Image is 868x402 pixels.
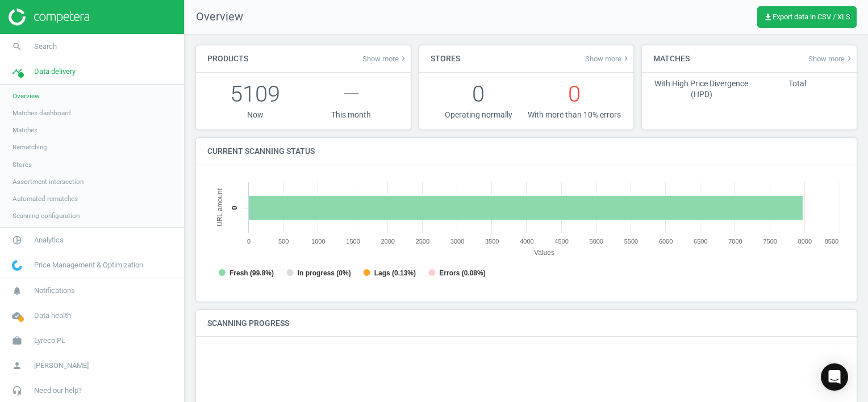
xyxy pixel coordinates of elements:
[34,361,89,371] span: [PERSON_NAME]
[485,238,499,245] text: 3500
[808,54,854,63] a: Show morekeyboard_arrow_right
[346,238,360,245] text: 1500
[12,125,37,135] span: Matches
[749,78,845,89] p: Total
[439,269,485,277] tspan: Errors (0.08%)
[207,110,303,120] p: Now
[34,260,143,270] span: Price Management & Optimization
[821,363,848,391] div: Open Intercom Messenger
[362,54,408,63] span: Show more
[590,238,603,245] text: 5000
[247,238,251,245] text: 0
[416,238,429,245] text: 2500
[554,238,568,245] text: 4500
[12,194,78,203] span: Automated rematches
[298,269,351,277] tspan: In progress (0%)
[825,238,838,245] text: 8500
[34,336,65,346] span: Lyreco PL
[12,160,32,169] span: Stores
[399,54,408,63] i: keyboard_arrow_right
[6,330,28,351] i: work
[34,66,76,77] span: Data delivery
[534,249,554,257] tspan: Values
[34,235,64,245] span: Analytics
[207,78,303,110] p: 5109
[230,206,239,210] text: 0
[12,91,40,101] span: Overview
[374,269,416,277] tspan: Lags (0.13%)
[34,41,57,52] span: Search
[6,280,28,301] i: notifications
[362,54,408,63] a: Show morekeyboard_arrow_right
[12,177,84,186] span: Assortment intersection
[6,229,28,251] i: pie_chart_outlined
[694,238,707,245] text: 6500
[381,238,394,245] text: 2000
[34,286,75,296] span: Notifications
[278,238,289,245] text: 500
[624,238,638,245] text: 5500
[311,238,325,245] text: 1000
[763,12,850,22] span: Export data in CSV / XLS
[196,310,301,337] h4: Scanning progress
[12,211,80,220] span: Scanning configuration
[431,78,527,110] p: 0
[34,386,82,396] span: Need our help?
[763,238,777,245] text: 7500
[6,36,28,57] i: search
[6,355,28,376] i: person
[185,9,243,25] span: Overview
[431,110,527,120] p: Operating normally
[585,54,631,63] a: Show morekeyboard_arrow_right
[585,54,631,63] span: Show more
[216,188,224,227] tspan: URL amount
[653,78,749,101] p: With High Price Divergence (HPD)
[757,6,857,28] button: get_appExport data in CSV / XLS
[526,78,622,110] p: 0
[520,238,533,245] text: 4000
[728,238,742,245] text: 7000
[196,138,326,165] h4: Current scanning status
[9,9,89,26] img: ajHJNr6hYgQAAAAASUVORK5CYII=
[196,45,260,72] h4: Products
[6,380,28,401] i: headset_mic
[12,143,47,152] span: Rematching
[303,110,399,120] p: This month
[6,305,28,326] i: cloud_done
[845,54,854,63] i: keyboard_arrow_right
[621,54,631,63] i: keyboard_arrow_right
[34,311,71,321] span: Data health
[642,45,701,72] h4: Matches
[808,54,854,63] span: Show more
[229,269,274,277] tspan: Fresh (99.8%)
[763,12,773,22] i: get_app
[798,238,812,245] text: 8000
[12,108,71,118] span: Matches dashboard
[659,238,673,245] text: 6000
[343,81,360,107] span: —
[12,260,22,271] img: wGWNvw8QSZomAAAAABJRU5ErkJggg==
[6,61,28,82] i: timeline
[450,238,464,245] text: 3000
[526,110,622,120] p: With more than 10% errors
[419,45,471,72] h4: Stores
